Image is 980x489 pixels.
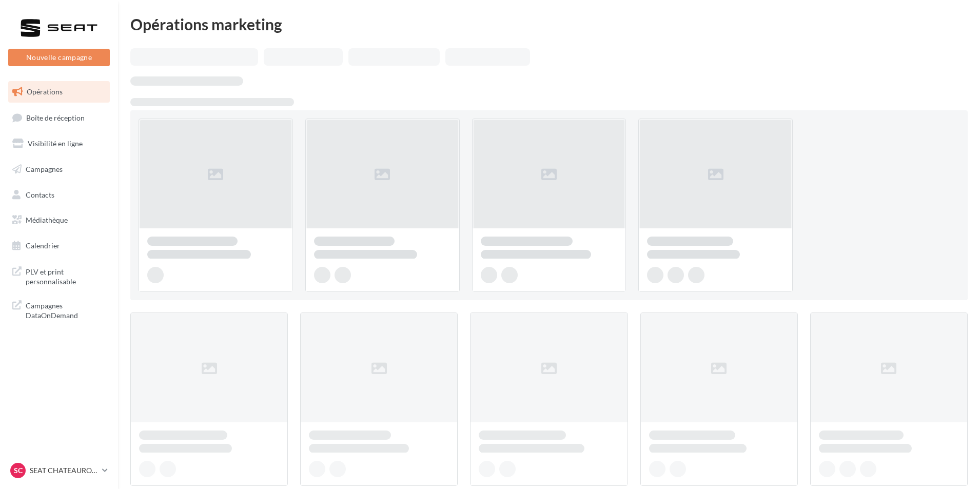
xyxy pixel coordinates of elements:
a: Campagnes [6,159,112,180]
div: Opérations marketing [130,16,968,32]
span: Opérations [27,87,63,96]
button: Nouvelle campagne [8,49,110,66]
p: SEAT CHATEAUROUX [30,465,98,476]
a: Médiathèque [6,209,112,231]
a: Calendrier [6,235,112,257]
a: Contacts [6,184,112,206]
span: SC [14,465,23,476]
span: Visibilité en ligne [28,139,83,148]
span: Campagnes [26,165,63,173]
span: Médiathèque [26,216,68,224]
a: Campagnes DataOnDemand [6,295,112,325]
span: Campagnes DataOnDemand [26,299,106,321]
a: Opérations [6,81,112,103]
a: SC SEAT CHATEAUROUX [8,461,110,480]
a: Boîte de réception [6,107,112,129]
span: Calendrier [26,241,60,250]
span: Contacts [26,190,54,199]
span: Boîte de réception [26,113,85,122]
a: Visibilité en ligne [6,133,112,154]
a: PLV et print personnalisable [6,261,112,291]
span: PLV et print personnalisable [26,265,106,287]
